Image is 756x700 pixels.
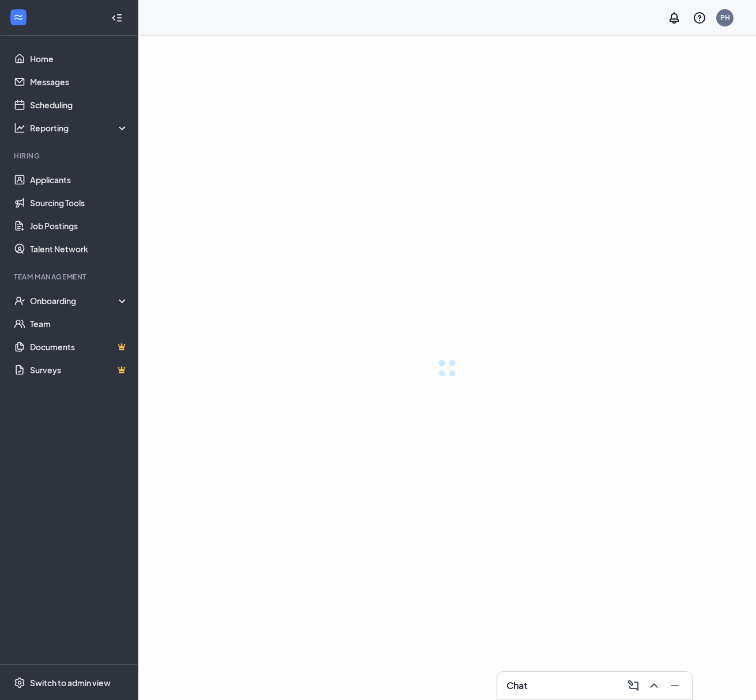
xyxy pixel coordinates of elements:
[30,70,128,93] a: Messages
[664,676,683,695] button: Minimize
[30,214,128,237] a: Job Postings
[13,12,24,23] svg: WorkstreamLogo
[14,151,126,161] div: Hiring
[30,122,129,134] div: Reporting
[30,47,128,70] a: Home
[30,191,128,214] a: Sourcing Tools
[506,679,527,692] h3: Chat
[644,676,662,695] button: ChevronUp
[14,122,25,134] svg: Analysis
[623,676,641,695] button: ComposeMessage
[30,677,111,688] div: Switch to admin view
[14,677,25,688] svg: Settings
[720,13,730,22] div: PH
[626,679,640,693] svg: ComposeMessage
[30,237,128,260] a: Talent Network
[30,335,128,358] a: DocumentsCrown
[111,12,123,24] svg: Collapse
[667,11,681,25] svg: Notifications
[693,11,706,25] svg: QuestionInfo
[30,312,128,335] a: Team
[14,295,25,307] svg: UserCheck
[30,295,129,307] div: Onboarding
[30,168,128,191] a: Applicants
[647,679,661,693] svg: ChevronUp
[30,93,128,116] a: Scheduling
[30,358,128,381] a: SurveysCrown
[668,679,682,693] svg: Minimize
[14,272,126,282] div: Team Management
